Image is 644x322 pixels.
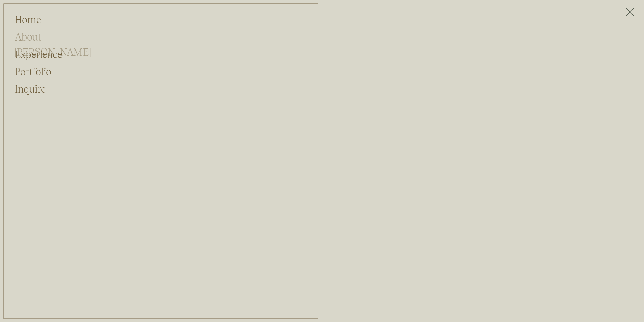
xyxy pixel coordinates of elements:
a: About [PERSON_NAME] [15,29,80,42]
a: Portfolio [15,64,51,77]
a: Experience [15,47,74,59]
a: Inquire [15,81,51,94]
a: Home [15,12,51,25]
